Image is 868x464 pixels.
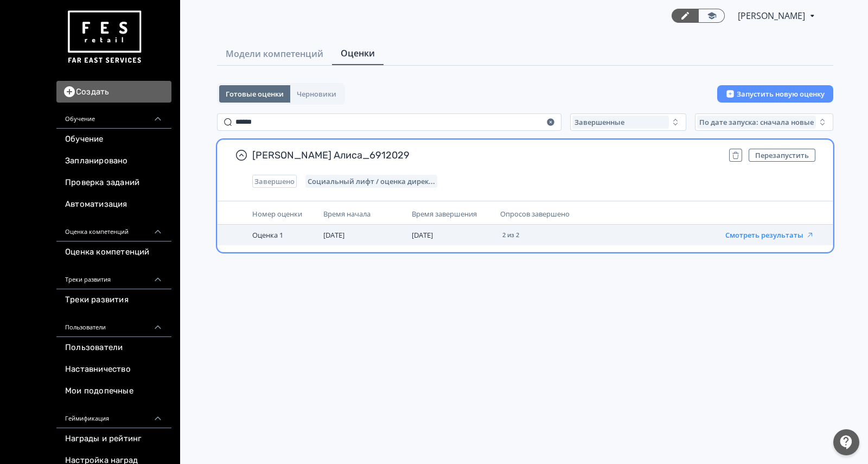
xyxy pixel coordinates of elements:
img: https://files.teachbase.ru/system/account/57463/logo/medium-936fc5084dd2c598f50a98b9cbe0469a.png [65,7,143,68]
span: Номер оценки [252,209,302,219]
a: Переключиться в режим ученика [698,9,725,23]
button: Запустить новую оценку [717,85,833,103]
a: Запланировано [56,150,171,172]
a: Автоматизация [56,194,171,215]
button: Смотреть результаты [725,231,814,239]
a: Награды и рейтинг [56,428,171,450]
button: Черновики [290,85,343,103]
div: Пользователи [56,311,171,337]
span: Время начала [323,209,371,219]
span: 2 из 2 [502,232,519,238]
a: Проверка заданий [56,172,171,194]
span: [DATE] [323,230,344,240]
a: Оценка компетенций [56,241,171,263]
a: Треки развития [56,289,171,311]
div: Обучение [56,103,171,129]
span: Готовые оценки [226,90,284,98]
span: Время завершения [412,209,477,219]
button: Завершенные [570,113,686,131]
button: Перезапустить [749,149,815,162]
button: Готовые оценки [219,85,290,103]
a: Обучение [56,129,171,150]
div: Треки развития [56,263,171,289]
div: Оценка компетенций [56,215,171,241]
span: Оценки [341,47,375,60]
button: Создать [56,81,171,103]
span: Черновики [297,90,336,98]
span: Социальный лифт / оценка директора магазина [308,177,435,186]
button: По дате запуска: сначала новые [695,113,833,131]
a: Мои подопечные [56,380,171,402]
span: Модели компетенций [226,47,323,60]
span: Оценка 1 [252,230,283,240]
div: Геймификация [56,402,171,428]
a: Наставничество [56,359,171,380]
span: Завершенные [575,118,624,126]
span: Опросов завершено [500,209,570,219]
span: [DATE] [412,230,433,240]
a: Смотреть результаты [725,230,814,240]
span: [PERSON_NAME] Алиса_6912029 [252,149,720,162]
span: По дате запуска: сначала новые [699,118,814,126]
span: Завершено [254,177,295,186]
span: Светлана Илюхина [738,9,807,22]
a: Пользователи [56,337,171,359]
